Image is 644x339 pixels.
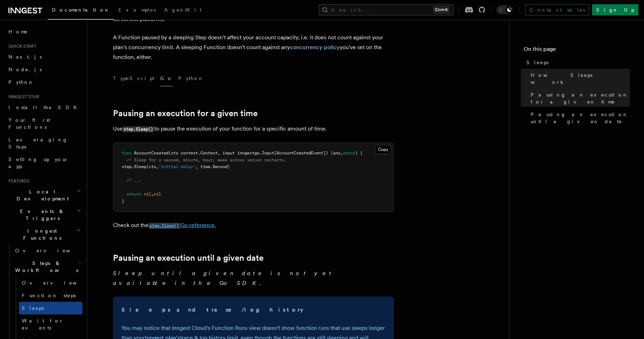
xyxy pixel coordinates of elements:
[12,257,82,277] button: Steps & Workflows
[531,111,630,125] span: Pausing an execution until a given date
[375,145,391,154] button: Copy
[8,28,28,35] span: Home
[22,293,76,298] span: Function steps
[8,137,68,149] span: Leveraging Steps
[6,205,82,225] button: Events & Triggers
[113,270,334,286] em: Sleep until a given date is not yet available in the Go SDK.
[6,227,76,241] span: Inngest Functions
[6,188,77,202] span: Local Development
[22,280,94,286] span: Overview
[113,71,154,86] button: TypeScript
[6,225,82,244] button: Inngest Functions
[8,54,42,60] span: Next.js
[22,305,44,311] span: Sleeps
[290,44,340,51] a: concurrency policy
[48,2,114,20] a: Documentation
[19,277,82,289] a: Overview
[6,63,82,76] a: Node.js
[127,178,141,183] span: // ...
[531,91,630,105] span: Pausing an execution for a given time
[15,248,87,253] span: Overview
[12,244,82,257] a: Overview
[113,33,394,62] p: A Function paused by a sleeping Step doesn't affect your account capacity; i.e. it does not count...
[121,306,303,313] strong: Sleeps and trace/log history
[164,7,201,13] span: AgentKit
[159,164,195,169] span: "initial-delay"
[178,71,204,86] button: Python
[113,220,394,231] p: Check out the
[8,157,69,169] span: Setting up your app
[122,151,132,155] span: func
[6,76,82,88] a: Python
[6,133,82,153] a: Leveraging Steps
[8,67,42,72] span: Node.js
[160,2,206,19] a: AgentKit
[8,79,34,85] span: Python
[12,260,78,274] span: Steps & Workflows
[19,289,82,302] a: Function steps
[319,4,453,15] button: Search...Ctrl+K
[528,88,630,108] a: Pausing an execution for a given time
[195,164,230,169] span: , time.Second)
[6,25,82,38] a: Home
[6,114,82,133] a: Your first Functions
[122,199,124,204] span: }
[343,151,355,155] span: error
[531,72,630,86] span: How Sleeps work
[22,318,64,331] span: Wait for events
[148,222,216,228] a: step.Sleep()Go reference.
[168,151,343,155] span: (ctx context.Context, input inngestgo.Input[AccountCreatedEvent]) (any,
[524,45,630,56] h4: On this page
[127,192,141,197] span: return
[528,69,630,88] a: How Sleeps work
[19,302,82,314] a: Sleeps
[122,126,154,132] code: step.Sleep()
[114,2,160,19] a: Examples
[19,314,82,334] a: Wait for events
[122,164,134,169] span: step.
[118,7,156,13] span: Examples
[6,178,29,184] span: Features
[528,108,630,128] a: Pausing an execution until a given date
[134,151,168,155] span: AccountCreated
[52,7,110,13] span: Documentation
[524,56,630,69] a: Sleeps
[6,101,82,114] a: Install the SDK
[134,164,146,169] span: Sleep
[113,124,394,134] p: Use to pause the execution of your function for a specific amount of time.
[160,71,173,86] button: Go
[154,192,161,197] span: nil
[6,51,82,63] a: Next.js
[8,117,50,130] span: Your first Functions
[526,59,549,66] span: Sleeps
[433,6,449,13] kbd: Ctrl+K
[8,105,81,110] span: Install the SDK
[144,192,151,197] span: nil
[6,94,39,100] span: Inngest tour
[151,192,154,197] span: ,
[146,164,159,169] span: (ctx,
[497,6,513,14] button: Toggle dark mode
[113,253,264,263] a: Pausing an execution until a given date
[113,108,258,118] a: Pausing an execution for a given time
[6,208,77,222] span: Events & Triggers
[592,4,638,15] a: Sign Up
[6,153,82,173] a: Setting up your app
[6,185,82,205] button: Local Development
[355,151,363,155] span: ) {
[148,223,180,229] code: step.Sleep()
[525,4,589,15] a: Contact sales
[6,44,36,49] span: Quick start
[127,158,286,162] span: // Sleep for a second, minute, hour, week across server restarts.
